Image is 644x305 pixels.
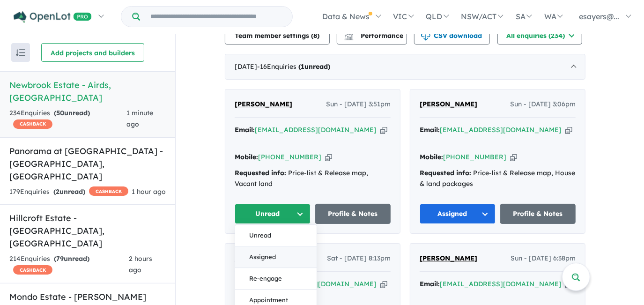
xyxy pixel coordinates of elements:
[420,100,477,108] span: [PERSON_NAME]
[510,99,576,110] span: Sun - [DATE] 3:06pm
[420,280,440,288] strong: Email:
[257,62,330,71] span: - 16 Enquir ies
[565,125,572,135] button: Copy
[235,204,311,224] button: Unread
[142,7,290,27] input: Try estate name, suburb, builder or developer
[420,204,496,224] button: Assigned
[420,168,576,190] div: Price-list & Release map, House & land packages
[497,26,582,45] button: All enquiries (234)
[443,153,506,161] a: [PHONE_NUMBER]
[56,254,64,263] span: 79
[414,26,490,45] button: CSV download
[326,99,391,110] span: Sun - [DATE] 3:51pm
[235,168,391,190] div: Price-list & Release map, Vacant land
[9,79,166,104] h5: Newbrook Estate - Airds , [GEOGRAPHIC_DATA]
[301,62,304,71] span: 1
[235,100,292,108] span: [PERSON_NAME]
[579,12,619,21] span: esayers@...
[9,108,127,130] div: 234 Enquir ies
[235,153,258,161] strong: Mobile:
[235,99,292,110] a: [PERSON_NAME]
[13,265,52,275] span: CASHBACK
[420,126,440,134] strong: Email:
[235,247,317,268] button: Assigned
[54,109,90,117] strong: ( unread)
[380,125,387,135] button: Copy
[225,26,330,45] button: Team member settings (8)
[9,212,166,250] h5: Hillcroft Estate - [GEOGRAPHIC_DATA] , [GEOGRAPHIC_DATA]
[314,31,318,40] span: 8
[225,54,585,80] div: [DATE]
[325,152,332,162] button: Copy
[235,169,286,177] strong: Requested info:
[315,204,391,224] a: Profile & Notes
[420,169,471,177] strong: Requested info:
[500,204,576,224] a: Profile & Notes
[420,254,477,262] span: [PERSON_NAME]
[56,187,59,196] span: 2
[127,109,154,128] span: 1 minute ago
[53,187,85,196] strong: ( unread)
[41,43,144,62] button: Add projects and builders
[298,62,330,71] strong: ( unread)
[54,254,89,263] strong: ( unread)
[421,31,430,41] img: download icon
[510,152,517,162] button: Copy
[380,279,387,289] button: Copy
[9,253,129,276] div: 214 Enquir ies
[337,26,407,45] button: Performance
[9,186,128,198] div: 179 Enquir ies
[56,109,64,117] span: 50
[129,254,152,274] span: 2 hours ago
[346,31,403,40] span: Performance
[235,126,255,134] strong: Email:
[9,145,166,183] h5: Panorama at [GEOGRAPHIC_DATA] - [GEOGRAPHIC_DATA] , [GEOGRAPHIC_DATA]
[235,225,317,247] button: Unread
[420,99,477,110] a: [PERSON_NAME]
[511,253,576,264] span: Sun - [DATE] 6:38pm
[14,11,92,23] img: Openlot PRO Logo White
[327,253,391,264] span: Sat - [DATE] 8:13pm
[16,49,25,56] img: sort.svg
[255,126,377,134] a: [EMAIL_ADDRESS][DOMAIN_NAME]
[89,186,128,196] span: CASHBACK
[258,153,321,161] a: [PHONE_NUMBER]
[132,187,166,196] span: 1 hour ago
[440,126,562,134] a: [EMAIL_ADDRESS][DOMAIN_NAME]
[235,268,317,290] button: Re-engage
[420,153,443,161] strong: Mobile:
[440,280,562,288] a: [EMAIL_ADDRESS][DOMAIN_NAME]
[344,34,354,40] img: bar-chart.svg
[13,119,52,129] span: CASHBACK
[420,253,477,264] a: [PERSON_NAME]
